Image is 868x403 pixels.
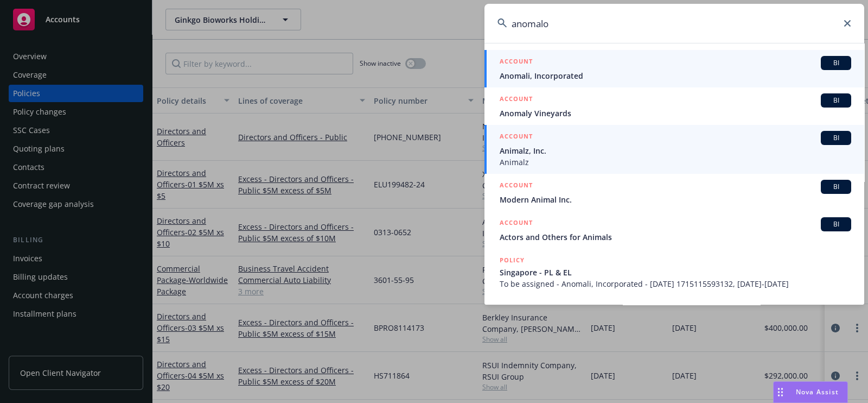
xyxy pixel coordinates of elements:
span: Anomali, Incorporated [500,70,851,81]
span: BI [825,96,847,105]
a: ACCOUNTBIModern Animal Inc. [484,174,864,211]
h5: POLICY [500,301,525,312]
a: ACCOUNTBIAnomali, Incorporated [484,50,864,87]
a: ACCOUNTBIAnimalz, Inc.Animalz [484,125,864,174]
span: BI [825,133,847,143]
h5: ACCOUNT [500,93,533,106]
input: Search... [484,4,864,43]
span: BI [825,58,847,68]
span: To be assigned - Anomali, Incorporated - [DATE] 1715115593132, [DATE]-[DATE] [500,278,851,289]
span: Modern Animal Inc. [500,194,851,205]
a: ACCOUNTBIActors and Others for Animals [484,211,864,249]
a: ACCOUNTBIAnomaly Vineyards [484,87,864,125]
h5: ACCOUNT [500,217,533,230]
span: Anomaly Vineyards [500,108,851,119]
span: Animalz [500,156,851,168]
h5: ACCOUNT [500,131,533,144]
span: BI [825,219,847,229]
h5: POLICY [500,255,525,266]
a: POLICYSingapore - PL & ELTo be assigned - Anomali, Incorporated - [DATE] 1715115593132, [DATE]-[D... [484,249,864,295]
h5: ACCOUNT [500,56,533,69]
h5: ACCOUNT [500,180,533,193]
div: Drag to move [774,382,787,402]
span: Animalz, Inc. [500,145,851,156]
span: BI [825,182,847,192]
button: Nova Assist [773,381,848,403]
span: Nova Assist [796,387,839,396]
span: Actors and Others for Animals [500,231,851,243]
span: Singapore - PL & EL [500,267,851,278]
a: POLICY [484,295,864,342]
